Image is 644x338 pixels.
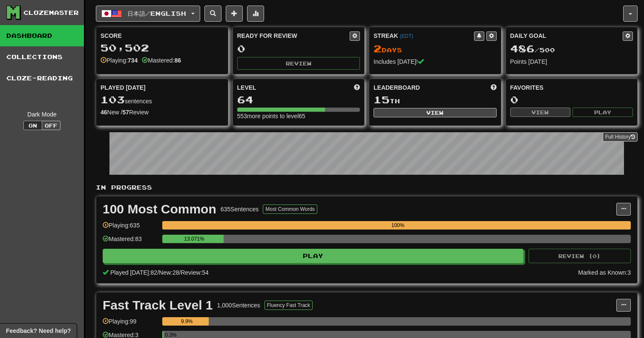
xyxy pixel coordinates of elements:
[174,57,181,64] strong: 86
[122,109,129,116] strong: 57
[159,269,179,276] span: New: 28
[6,110,78,119] div: Dark Mode
[101,56,138,65] div: Playing:
[127,10,186,17] span: 日本語 / English
[578,268,631,277] div: Marked as Known: 3
[103,203,216,216] div: 100 Most Common
[23,9,79,17] div: Clozemaster
[354,83,360,92] span: Score more points to level up
[510,57,633,66] div: Points [DATE]
[374,31,474,40] div: Streak
[374,94,497,105] div: th
[374,108,497,117] button: View
[101,108,224,116] div: New / Review
[103,317,158,331] div: Playing: 99
[491,83,497,92] span: This week in points, UTC
[237,31,350,40] div: Ready for Review
[510,108,571,117] button: View
[96,6,200,22] button: 日本語/English
[510,46,555,54] span: / 500
[264,301,313,310] button: Fluency Fast Track
[101,83,146,92] span: Played [DATE]
[374,83,420,92] span: Leaderboard
[101,94,125,105] span: 103
[103,235,158,249] div: Mastered: 83
[96,183,638,192] p: In Progress
[221,205,259,213] div: 635 Sentences
[226,6,243,22] button: Add sentence to collection
[179,269,181,276] span: /
[237,83,256,92] span: Level
[529,249,631,263] button: Review (0)
[400,33,413,39] a: (EDT)
[103,299,213,312] div: Fast Track Level 1
[237,57,360,70] button: Review
[128,57,138,64] strong: 734
[204,6,221,22] button: Search sentences
[237,43,360,54] div: 0
[6,327,71,335] span: Open feedback widget
[217,301,260,310] div: 1,000 Sentences
[237,112,360,120] div: 553 more points to level 65
[165,221,631,230] div: 100%
[603,132,638,142] a: Full History
[23,121,42,130] button: On
[263,205,317,214] button: Most Common Words
[42,121,60,130] button: Off
[510,43,535,54] span: 486
[110,269,157,276] span: Played [DATE]: 82
[101,31,224,40] div: Score
[101,109,107,116] strong: 46
[510,94,633,105] div: 0
[103,221,158,235] div: Playing: 635
[374,57,497,66] div: Includes [DATE]!
[101,43,224,53] div: 50,502
[157,269,159,276] span: /
[142,56,181,65] div: Mastered:
[237,94,360,105] div: 64
[374,43,497,54] div: Day s
[103,249,523,263] button: Play
[510,31,623,41] div: Daily Goal
[374,94,390,105] span: 15
[165,317,209,326] div: 9.9%
[572,108,633,117] button: Play
[374,43,382,54] span: 2
[165,235,224,243] div: 13.071%
[247,6,264,22] button: More stats
[510,83,633,92] div: Favorites
[101,94,224,105] div: sentences
[181,269,208,276] span: Review: 54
